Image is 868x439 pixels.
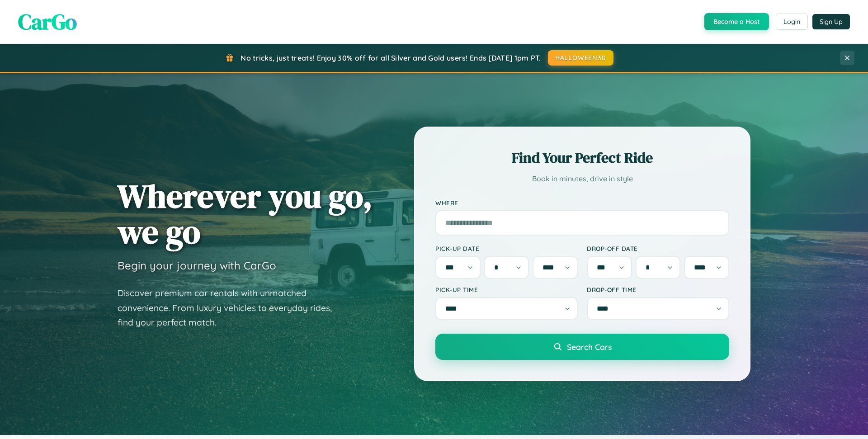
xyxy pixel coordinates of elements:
[812,14,850,29] button: Sign Up
[567,342,612,352] span: Search Cars
[18,7,77,37] span: CarGo
[704,13,769,30] button: Become a Host
[118,286,344,330] p: Discover premium car rentals with unmatched convenience. From luxury vehicles to everyday rides, ...
[435,245,578,252] label: Pick-up Date
[435,148,729,168] h2: Find Your Perfect Ride
[118,259,276,272] h3: Begin your journey with CarGo
[435,286,578,293] label: Pick-up Time
[548,50,613,66] button: HALLOWEEN30
[587,286,729,293] label: Drop-off Time
[241,53,541,62] span: No tricks, just treats! Enjoy 30% off for all Silver and Gold users! Ends [DATE] 1pm PT.
[587,245,729,252] label: Drop-off Date
[435,334,729,360] button: Search Cars
[118,178,373,250] h1: Wherever you go, we go
[435,199,729,207] label: Where
[776,14,808,30] button: Login
[435,172,729,185] p: Book in minutes, drive in style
